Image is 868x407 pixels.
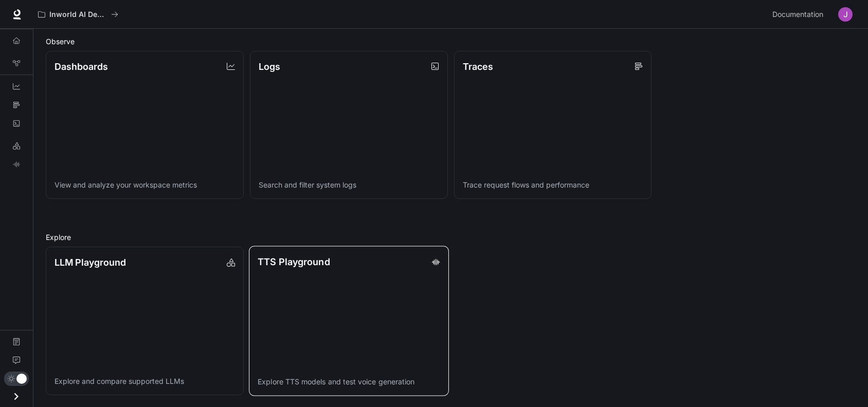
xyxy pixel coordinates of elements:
[838,7,853,22] img: User avatar
[250,51,448,199] a: LogsSearch and filter system logs
[4,138,29,154] a: LLM Playground
[55,60,108,73] p: Dashboards
[55,255,126,269] p: LLM Playground
[46,51,244,199] a: DashboardsView and analyze your workspace metrics
[454,51,652,199] a: TracesTrace request flows and performance
[33,4,123,25] button: All workspaces
[4,115,29,132] a: Logs
[55,376,235,386] p: Explore and compare supported LLMs
[4,78,29,95] a: Dashboards
[4,97,29,113] a: Traces
[16,373,27,384] span: Dark mode toggle
[46,247,244,395] a: LLM PlaygroundExplore and compare supported LLMs
[55,180,235,190] p: View and analyze your workspace metrics
[259,180,439,190] p: Search and filter system logs
[4,334,29,350] a: Documentation
[258,255,330,269] p: TTS Playground
[249,246,449,396] a: TTS PlaygroundExplore TTS models and test voice generation
[46,36,856,47] h2: Observe
[772,8,823,21] span: Documentation
[463,180,643,190] p: Trace request flows and performance
[4,156,29,173] a: TTS Playground
[4,32,29,49] a: Overview
[463,60,493,73] p: Traces
[5,386,28,407] button: Open drawer
[4,352,29,368] a: Feedback
[258,377,440,387] p: Explore TTS models and test voice generation
[4,55,29,71] a: Graph Registry
[259,60,280,73] p: Logs
[46,232,856,243] h2: Explore
[835,4,856,25] button: User avatar
[49,10,107,19] p: Inworld AI Demos
[768,4,831,25] a: Documentation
